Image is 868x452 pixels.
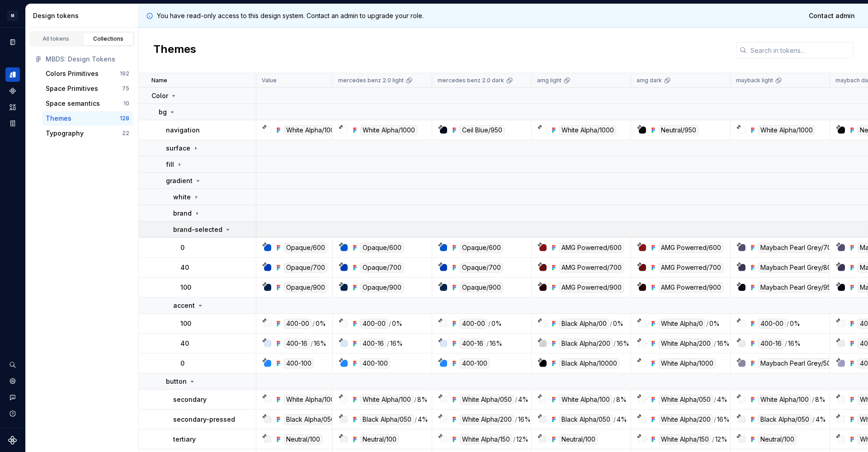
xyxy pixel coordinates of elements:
[120,70,129,77] div: 192
[488,319,491,329] div: /
[360,414,414,424] div: Black Alpha/050
[389,319,391,329] div: /
[33,35,79,42] div: All tokens
[714,395,716,405] div: /
[559,263,624,273] div: AMG Powerred/700
[559,243,624,253] div: AMG Powerred/600
[314,339,326,348] div: 16%
[180,283,191,292] p: 100
[173,435,196,444] p: tertiary
[360,282,404,292] div: Opaque/900
[617,339,629,348] div: 16%
[803,8,861,24] a: Contact admin
[717,395,727,405] div: 4%
[390,339,403,348] div: 16%
[790,319,800,329] div: 0%
[659,263,723,273] div: AMG Powerred/700
[360,125,417,135] div: White Alpha/1000
[166,176,193,185] p: gradient
[709,319,720,329] div: 0%
[460,358,490,368] div: 400-100
[42,81,133,96] button: Space Primitives75
[5,390,20,405] button: Contact support
[284,414,337,424] div: Black Alpha/050
[338,77,404,84] p: mercedes benz 2.0 light
[86,35,131,42] div: Collections
[513,434,515,444] div: /
[460,434,512,444] div: White Alpha/150
[491,319,502,329] div: 0%
[712,434,714,444] div: /
[460,263,503,273] div: Opaque/700
[736,77,773,84] p: mayback light
[5,358,20,372] button: Search ⌘K
[559,434,598,444] div: Neutral/100
[812,395,814,405] div: /
[157,11,424,20] p: You have read-only access to this design system. Contact an admin to upgrade your role.
[360,319,388,329] div: 400-00
[415,414,417,424] div: /
[460,339,486,348] div: 400-16
[122,85,129,92] div: 75
[758,263,838,273] div: Maybach Pearl Grey/800
[717,414,730,424] div: 16%
[360,263,404,273] div: Opaque/700
[8,436,17,445] a: Supernova Logo
[788,339,801,348] div: 16%
[659,125,698,135] div: Neutral/950
[460,243,503,253] div: Opaque/600
[758,243,838,253] div: Maybach Pearl Grey/700
[151,77,167,84] p: Name
[173,395,207,404] p: secondary
[438,77,504,84] p: mercedes benz 2.0 dark
[46,99,100,108] div: Space semantics
[180,319,191,328] p: 100
[418,414,428,424] div: 4%
[153,42,196,58] h2: Themes
[5,84,20,98] a: Components
[42,66,133,81] button: Colors Primitives192
[166,377,187,386] p: button
[515,395,517,405] div: /
[360,395,413,405] div: White Alpha/100
[758,282,837,292] div: Maybach Pearl Grey/950
[360,358,390,368] div: 400-100
[173,415,235,424] p: secondary-pressed
[46,129,84,138] div: Typography
[5,35,20,49] a: Documentation
[758,434,797,444] div: Neutral/100
[42,126,133,141] a: Typography22
[490,339,502,348] div: 16%
[284,243,327,253] div: Opaque/600
[262,77,277,84] p: Value
[42,96,133,111] a: Space semantics10
[46,69,99,78] div: Colors Primitives
[46,84,98,93] div: Space Primitives
[518,395,528,405] div: 4%
[659,319,705,329] div: White Alpha/0
[42,111,133,126] button: Themes128
[5,100,20,114] div: Assets
[816,414,826,424] div: 4%
[33,11,135,20] div: Design tokens
[5,67,20,82] div: Design tokens
[717,339,730,348] div: 16%
[659,339,713,348] div: White Alpha/200
[5,116,20,131] div: Storybook stories
[460,125,505,135] div: Ceil Blue/950
[311,339,313,348] div: /
[151,91,168,100] p: Color
[316,319,326,329] div: 0%
[360,434,399,444] div: Neutral/100
[518,414,531,424] div: 16%
[659,434,711,444] div: White Alpha/150
[180,359,184,368] p: 0
[414,395,416,405] div: /
[515,414,517,424] div: /
[120,115,129,122] div: 128
[46,114,71,123] div: Themes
